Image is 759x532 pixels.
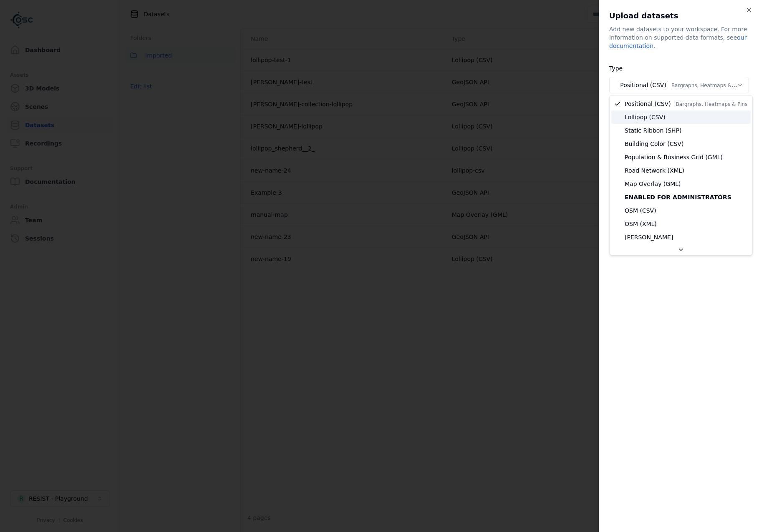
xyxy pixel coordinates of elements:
span: Static Ribbon (SHP) [625,126,682,135]
span: Bargraphs, Heatmaps & Pins [676,101,748,107]
span: Population & Business Grid (GML) [625,153,723,161]
span: Map Overlay (GML) [625,180,681,188]
span: [PERSON_NAME] [625,233,673,241]
span: OSM (CSV) [625,206,656,215]
span: Positional (CSV) [625,100,747,108]
span: Lollipop (CSV) [625,113,666,121]
div: Enabled for administrators [611,191,751,204]
span: Building Color (CSV) [625,140,683,148]
span: OSM (XML) [625,220,657,228]
span: Road Network (XML) [625,166,684,175]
